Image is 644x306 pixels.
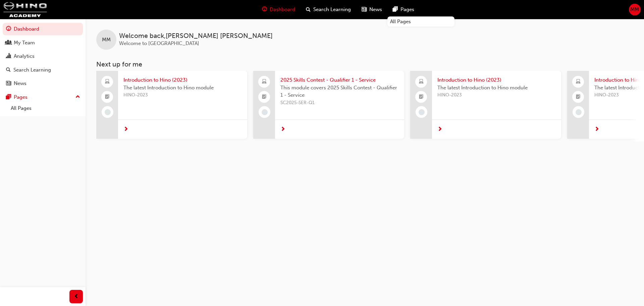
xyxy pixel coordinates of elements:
span: MM [102,36,111,44]
span: laptop-icon [419,78,424,86]
span: search-icon [306,5,311,14]
span: pages-icon [6,94,11,100]
span: learningRecordVerb_NONE-icon [105,109,111,115]
span: SC2025-SER-Q1 [280,99,399,107]
a: guage-iconDashboard [257,3,301,16]
img: hinoacademy [3,2,47,17]
span: search-icon [6,67,11,73]
span: laptop-icon [576,78,581,86]
span: HINO-2023 [123,91,242,99]
span: The latest Introduction to Hino module [437,84,556,92]
a: All Pages [387,16,454,27]
span: Pages [400,6,414,13]
a: 2025 Skills Contest - Qualifier 1 - ServiceThis module covers 2025 Skills Contest - Qualifier 1 -... [253,71,404,139]
span: Search Learning [313,6,351,13]
span: next-icon [280,127,285,133]
span: guage-icon [6,26,11,32]
a: Search Learning [3,64,83,76]
h3: Next up for me [86,60,644,68]
a: Analytics [3,50,83,62]
span: Welcome back , [PERSON_NAME] [PERSON_NAME] [119,32,273,40]
span: booktick-icon [105,93,110,101]
span: learningRecordVerb_NONE-icon [419,109,425,115]
a: Dashboard [3,23,83,35]
button: Pages [3,91,83,103]
a: search-iconSearch Learning [301,3,356,16]
span: next-icon [123,127,128,133]
span: next-icon [437,127,442,133]
button: DashboardMy TeamAnalyticsSearch LearningNews [3,21,83,91]
span: laptop-icon [105,78,110,86]
a: pages-iconPages [387,3,420,16]
span: The latest Introduction to Hino module [123,84,242,92]
span: people-icon [6,40,11,46]
span: MM [630,6,639,13]
div: Search Learning [13,66,51,74]
span: Introduction to Hino (2023) [437,76,556,84]
span: Introduction to Hino (2023) [123,76,242,84]
a: News [3,77,83,90]
span: chart-icon [6,53,11,59]
div: News [14,80,26,87]
span: guage-icon [262,5,267,14]
span: Welcome to [GEOGRAPHIC_DATA] [119,40,199,46]
span: 2025 Skills Contest - Qualifier 1 - Service [280,76,399,84]
span: next-icon [594,127,599,133]
span: learningRecordVerb_NONE-icon [576,109,582,115]
span: News [369,6,382,13]
span: news-icon [6,81,11,87]
a: All Pages [8,103,83,114]
span: learningRecordVerb_NONE-icon [262,109,268,115]
span: booktick-icon [262,93,267,101]
div: My Team [14,39,35,47]
a: My Team [3,37,83,49]
a: Introduction to Hino (2023)The latest Introduction to Hino moduleHINO-2023 [410,71,561,139]
span: booktick-icon [576,93,581,101]
span: Dashboard [270,6,295,13]
div: Analytics [14,52,35,60]
span: This module covers 2025 Skills Contest - Qualifier 1 - Service [280,84,399,99]
span: prev-icon [74,293,79,301]
div: Pages [14,93,28,101]
a: Introduction to Hino (2023)The latest Introduction to Hino moduleHINO-2023 [96,71,247,139]
span: up-icon [75,93,80,101]
a: news-iconNews [356,3,387,16]
span: news-icon [362,5,367,14]
span: booktick-icon [419,93,424,101]
span: HINO-2023 [437,91,556,99]
span: laptop-icon [262,78,267,86]
button: MM [629,4,641,15]
span: pages-icon [393,5,398,14]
